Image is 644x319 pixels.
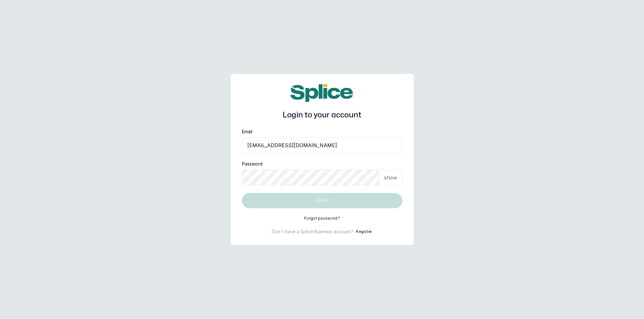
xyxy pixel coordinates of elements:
[384,174,397,181] p: show
[242,109,402,121] h1: Login to your account
[242,137,402,153] input: email@acme.com
[304,216,340,221] button: Forgot password?
[272,228,353,235] p: Don't have a Splice Business account?
[242,161,262,167] label: Password
[242,193,402,208] button: Log in
[242,128,252,135] label: Email
[356,228,372,235] button: Register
